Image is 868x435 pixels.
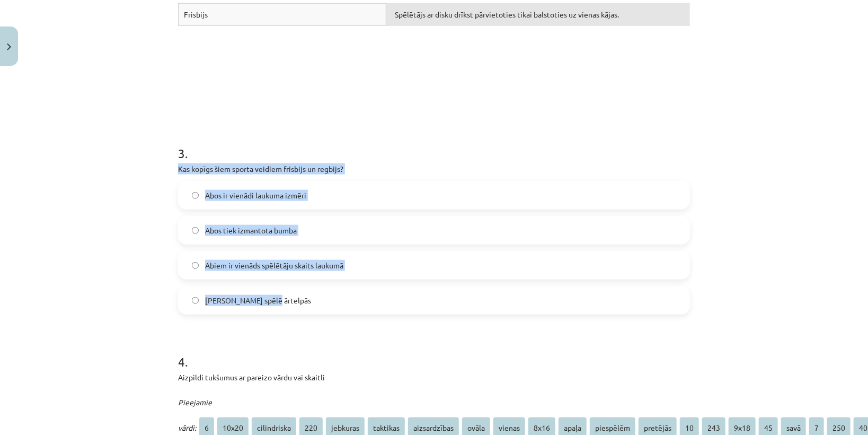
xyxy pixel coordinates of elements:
[192,297,199,304] input: [PERSON_NAME] spēlē ārtelpās
[192,192,199,199] input: Abos ir vienādi laukuma izmēri
[205,295,311,306] span: [PERSON_NAME] spēlē ārtelpās
[205,225,297,236] span: Abos tiek izmantota bumba
[192,227,199,234] input: Abos tiek izmantota bumba
[205,260,343,271] span: Abiem ir vienāds spēlētāju skaits laukumā
[192,262,199,269] input: Abiem ir vienāds spēlētāju skaits laukumā
[205,190,306,201] span: Abos ir vienādi laukuma izmēri
[178,163,690,175] p: Kas kopīgs šiem sporta veidiem frisbijs un regbijs?
[7,43,11,50] img: icon-close-lesson-0947bae3869378f0d4975bcd49f059093ad1ed9edebbc8119c70593378902aed.svg
[178,397,212,432] span: Pieejamie vārdi:
[178,336,690,369] h1: 4 .
[178,372,690,383] p: Aizpildi tukšumus ar pareizo vārdu vai skaitli
[395,10,619,19] span: Spēlētājs ar disku drīkst pārvietoties tikai balstoties uz vienas kājas.
[184,10,208,19] span: Frisbijs
[178,127,690,160] h1: 3 .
